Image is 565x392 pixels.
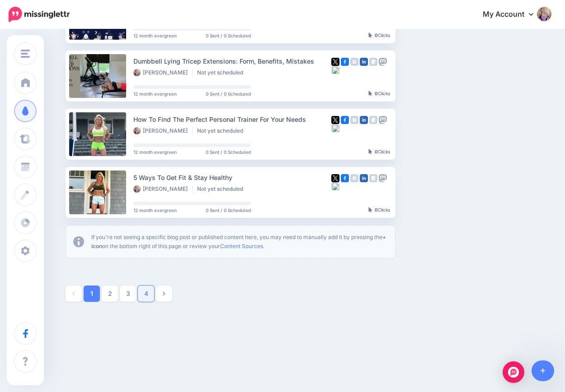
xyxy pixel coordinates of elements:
img: pointer-grey-darker.png [368,207,372,212]
div: Open Intercom Messenger [503,361,524,383]
img: linkedin-square.png [360,174,368,182]
img: mastodon-grey-square.png [379,174,387,182]
img: google_business-grey-square.png [369,116,377,124]
img: instagram-grey-square.png [350,174,358,182]
img: instagram-grey-square.png [350,116,358,124]
img: bluesky-grey-square.png [331,182,339,190]
img: linkedin-square.png [360,58,368,66]
img: info-circle-grey.png [73,236,84,247]
p: If you're not seeing a specific blog post or published content here, you may need to manually add... [91,233,388,251]
img: facebook-square.png [341,174,349,182]
li: [PERSON_NAME] [133,69,193,76]
span: 0 Sent / 0 Scheduled [206,92,251,96]
span: 12 month evergreen [133,92,177,96]
a: Content Sources [220,243,263,249]
span: 12 month evergreen [133,150,177,154]
b: 0 [375,207,378,212]
img: google_business-grey-square.png [369,58,377,66]
a: My Account [474,4,551,26]
img: facebook-square.png [341,116,349,124]
img: linkedin-square.png [360,116,368,124]
li: Not yet scheduled [197,127,248,134]
span: 0 Sent / 0 Scheduled [206,208,251,212]
div: Dumbbell Lying Tricep Extensions: Form, Benefits, Mistakes [133,56,331,66]
span: 12 month evergreen [133,208,177,212]
img: twitter-square.png [331,174,339,182]
b: 0 [375,32,378,38]
li: [PERSON_NAME] [133,127,193,134]
a: 3 [120,286,136,302]
img: twitter-square.png [331,116,339,124]
b: + icon [91,234,386,249]
img: pointer-grey-darker.png [368,149,372,154]
img: bluesky-grey-square.png [331,66,339,74]
span: 12 month evergreen [133,33,177,38]
div: Clicks [368,208,390,213]
img: twitter-square.png [331,58,339,66]
div: How To Find The Perfect Personal Trainer For Your Needs [133,114,331,125]
b: 0 [375,149,378,154]
li: Not yet scheduled [197,185,248,193]
div: Clicks [368,33,390,38]
strong: 1 [90,291,93,297]
a: 2 [102,286,118,302]
img: mastodon-grey-square.png [379,58,387,66]
img: instagram-grey-square.png [350,58,358,66]
li: [PERSON_NAME] [133,185,193,193]
img: facebook-square.png [341,58,349,66]
img: google_business-grey-square.png [369,174,377,182]
img: menu.png [21,50,30,58]
b: 0 [375,91,378,96]
span: 0 Sent / 0 Scheduled [206,33,251,38]
img: mastodon-grey-square.png [379,116,387,124]
img: pointer-grey-darker.png [368,32,372,38]
img: Missinglettr [9,7,70,22]
img: pointer-grey-darker.png [368,91,372,96]
img: bluesky-grey-square.png [331,124,339,132]
div: Clicks [368,91,390,97]
span: 0 Sent / 0 Scheduled [206,150,251,154]
div: Clicks [368,149,390,155]
li: Not yet scheduled [197,69,248,76]
a: 4 [138,286,154,302]
div: 5 Ways To Get Fit & Stay Healthy [133,172,331,183]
